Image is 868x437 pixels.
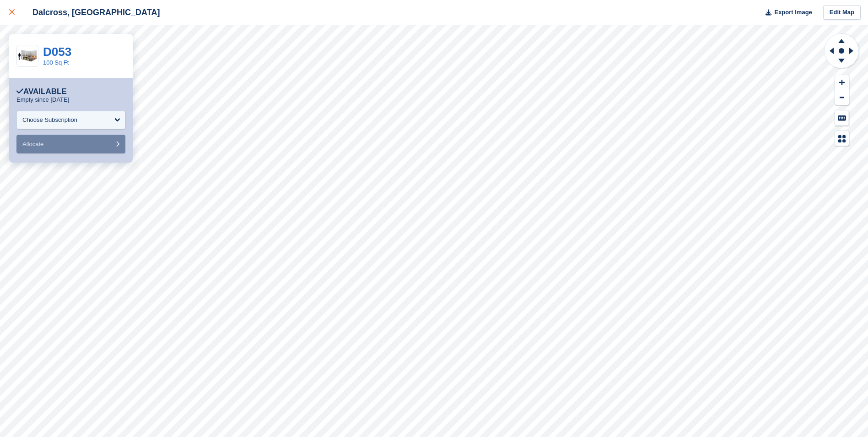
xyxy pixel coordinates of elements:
a: Edit Map [823,5,861,20]
div: Available [16,87,67,96]
a: D053 [43,45,71,59]
img: 100-sqft-unit.jpg [17,48,38,64]
button: Zoom In [835,75,849,90]
button: Allocate [16,135,125,153]
button: Zoom Out [835,90,849,105]
button: Export Image [760,5,812,20]
span: Export Image [774,8,812,17]
p: Empty since [DATE] [16,96,69,104]
div: Choose Subscription [22,115,77,125]
button: Keyboard Shortcuts [835,110,849,126]
span: Allocate [22,141,43,147]
a: 100 Sq Ft [43,59,69,66]
div: Dalcross, [GEOGRAPHIC_DATA] [24,7,160,18]
button: Map Legend [835,131,849,146]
